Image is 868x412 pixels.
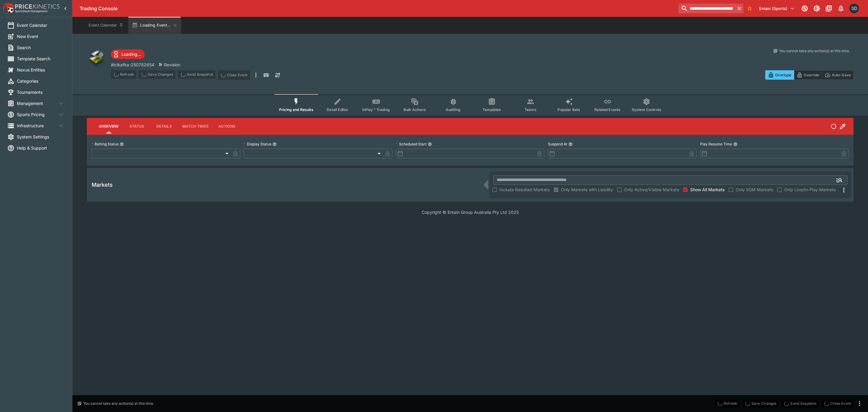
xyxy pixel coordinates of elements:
[17,122,58,129] span: Infrastructure
[92,181,113,188] h5: Markets
[765,70,794,80] button: Overtype
[178,119,213,134] button: Match Times
[499,186,550,193] span: Include Resulted Markets
[17,100,58,106] span: Management
[733,142,737,146] button: Play Resume Time
[823,3,834,14] button: Documentation
[835,3,846,14] button: Notifications
[548,141,567,147] p: Suspend At
[17,33,65,40] span: New Event
[94,119,123,134] button: Overview
[17,55,65,62] span: Template Search
[17,44,65,51] span: Search
[736,186,773,193] span: Only SGM Markets
[123,119,150,134] button: Status
[775,72,791,78] p: Overtype
[120,142,124,146] button: Betting Status
[83,401,154,406] p: You cannot take any action(s) at this time.
[822,70,854,80] button: Auto-Save
[85,17,127,34] button: Event Calendar
[17,67,65,73] span: Nexus Entities
[765,70,854,80] div: Start From
[804,72,819,78] p: Override
[794,70,822,80] button: Override
[2,2,14,14] img: PriceKinetics Logo
[396,141,426,147] p: Scheduled Start
[128,17,181,34] button: Loading Event...
[17,111,58,118] span: Sports Pricing
[272,142,277,146] button: Display Status
[834,175,845,185] button: Open
[811,3,822,14] button: Toggle light/dark mode
[594,107,621,112] span: Related Events
[524,107,536,112] span: Teams
[568,142,573,146] button: Suspend At
[87,48,106,68] img: other.png
[840,186,848,194] svg: More
[164,62,180,68] p: Revision
[274,94,666,116] div: Event type filters
[849,4,859,13] div: Scott Dowdall
[561,186,613,193] span: Only Markets with Liability
[252,70,259,80] button: more
[856,400,863,407] button: more
[150,119,178,134] button: Details
[779,48,850,54] p: You cannot take any action(s) at this time.
[17,89,65,95] span: Tournaments
[279,107,313,112] span: Pricing and Results
[404,107,426,112] span: Bulk Actions
[832,72,851,78] p: Auto-Save
[799,3,810,14] button: Connected to PK
[624,186,679,193] span: Only Active/Visible Markets
[690,186,725,193] span: Show All Markets
[244,141,271,147] p: Display Status
[428,142,432,146] button: Scheduled Start
[121,51,141,57] p: Loading...
[111,62,154,68] p: Copy To Clipboard
[756,4,798,13] button: Select Tenant
[327,107,348,112] span: Detail Editor
[558,107,580,112] span: Popular Bets
[92,141,118,147] p: Betting Status
[745,4,754,13] button: No Bookmarks
[15,10,48,13] img: Sportsbook Management
[80,5,676,12] div: Trading Console
[848,2,861,15] button: Scott Dowdall
[17,78,65,84] span: Categories
[678,4,735,13] input: search
[17,145,65,151] span: Help & Support
[213,119,241,134] button: Actions
[72,209,868,215] p: Copyright © Entain Group Australia Pty Ltd 2025
[15,4,60,9] img: PriceKinetics
[17,22,65,28] span: Event Calendar
[362,107,390,112] span: InPlay™ Trading
[17,134,65,140] span: System Settings
[446,107,461,112] span: Auditing
[700,141,732,147] p: Play Resume Time
[483,107,501,112] span: Templates
[632,107,661,112] span: System Controls
[784,186,835,193] span: Only Live/In-Play Markets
